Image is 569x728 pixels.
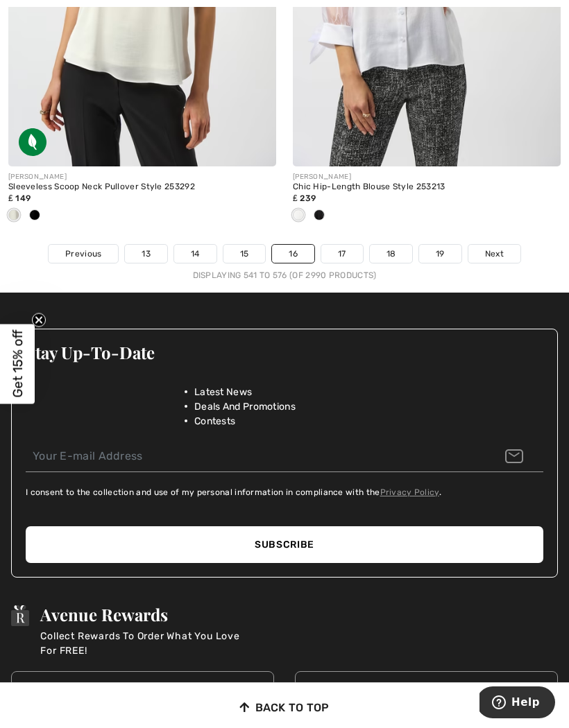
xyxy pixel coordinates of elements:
[49,245,118,263] a: Previous
[26,441,543,472] input: Your E-mail Address
[65,248,101,260] span: Previous
[272,245,314,263] a: 16
[194,399,296,414] span: Deals And Promotions
[19,128,46,156] img: Sustainable Fabric
[8,193,31,203] span: ₤ 149
[288,205,309,227] div: Vanilla 30
[194,385,252,399] span: Latest News
[24,205,45,227] div: Black
[309,205,330,227] div: Black
[479,686,555,721] iframe: Opens a widget where you can find more information
[125,245,167,263] a: 13
[3,205,24,227] div: Winter White
[40,605,248,623] h3: Avenue Rewards
[223,245,266,263] a: 15
[293,172,561,182] div: [PERSON_NAME]
[11,671,274,715] a: Get Started
[40,629,248,658] p: Collect Rewards To Order What You Love For FREE!
[419,245,461,263] a: 19
[32,313,46,327] button: Close teaser
[174,245,216,263] a: 14
[293,182,561,192] div: Chic Hip-Length Blouse Style 253213
[485,248,504,260] span: Next
[380,487,439,497] a: Privacy Policy
[26,486,441,499] label: I consent to the collection and use of my personal information in compliance with the .
[8,172,276,182] div: [PERSON_NAME]
[194,414,235,428] span: Contests
[295,671,558,715] a: My Rewards
[11,605,29,626] img: Avenue Rewards
[293,193,316,203] span: ₤ 239
[8,182,276,192] div: Sleeveless Scoop Neck Pullover Style 253292
[370,245,413,263] a: 18
[26,526,543,563] button: Subscribe
[26,343,543,361] h3: Stay Up-To-Date
[321,245,363,263] a: 17
[468,245,520,263] a: Next
[10,330,26,398] span: Get 15% off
